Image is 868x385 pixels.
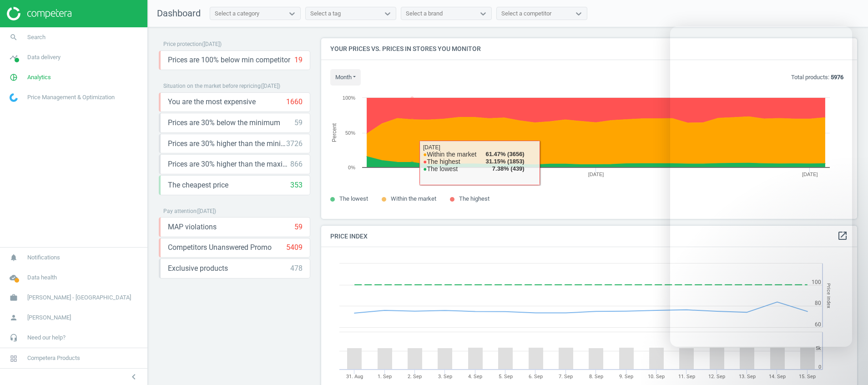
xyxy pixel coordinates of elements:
span: Analytics [27,73,51,81]
span: Prices are 100% below min competitor [168,55,290,65]
img: wGWNvw8QSZomAAAAABJRU5ErkJggg== [10,93,18,102]
tspan: 7. Sep [559,374,573,380]
text: 100% [343,95,355,101]
iframe: Intercom live chat [830,354,852,376]
i: headset_mic [5,329,22,346]
i: cloud_done [5,269,22,286]
text: 5k [816,345,821,351]
span: Notifications [27,253,60,262]
tspan: 15. Sep [799,374,816,380]
span: Competitors Unanswered Promo [168,243,272,253]
span: Search [27,33,45,41]
span: Competera Products [27,354,80,362]
iframe: Intercom live chat [670,26,852,347]
div: 1660 [286,97,303,107]
tspan: 11. Sep [678,374,695,380]
span: MAP violations [168,222,217,232]
i: timeline [5,49,22,66]
h4: Your prices vs. prices in stores you monitor [321,38,857,60]
div: Select a competitor [501,10,551,18]
div: 866 [290,159,303,169]
i: notifications [5,249,22,266]
div: 478 [290,263,303,274]
div: 19 [294,55,303,65]
span: Within the market [391,195,436,202]
i: search [5,29,22,46]
span: Prices are 30% higher than the minimum [168,139,286,149]
div: 59 [294,222,303,232]
div: 59 [294,118,303,128]
i: work [5,289,22,306]
span: You are the most expensive [168,97,256,107]
span: Data delivery [27,53,61,61]
span: [PERSON_NAME] - [GEOGRAPHIC_DATA] [27,294,131,302]
button: chevron_left [122,371,145,383]
i: person [5,309,22,326]
i: pie_chart_outlined [5,69,22,86]
span: Prices are 30% higher than the maximal [168,159,290,169]
div: Select a brand [406,10,443,18]
tspan: 1. Sep [378,374,392,380]
text: 0% [348,165,355,170]
span: The cheapest price [168,180,228,190]
div: 3726 [286,139,303,149]
span: Price Management & Optimization [27,93,115,101]
tspan: 12. Sep [708,374,725,380]
div: Select a category [215,10,259,18]
span: Data health [27,274,57,282]
tspan: 8. Sep [589,374,603,380]
span: Need our help? [27,334,66,342]
tspan: 3. Sep [438,374,452,380]
span: Price protection [163,41,202,47]
span: The highest [459,195,490,202]
text: 50% [345,130,355,136]
span: ( [DATE] ) [202,41,222,47]
span: Pay attention [163,208,197,214]
span: Situation on the market before repricing [163,83,261,89]
span: ( [DATE] ) [197,208,216,214]
span: Dashboard [157,8,201,19]
tspan: 10. Sep [648,374,665,380]
h4: Price Index [321,226,857,247]
tspan: [DATE] [588,172,604,177]
tspan: 5. Sep [499,374,513,380]
tspan: 2. Sep [408,374,422,380]
tspan: 14. Sep [769,374,786,380]
tspan: 31. Aug [346,374,363,380]
span: The lowest [339,195,368,202]
img: ajHJNr6hYgQAAAAASUVORK5CYII= [7,7,71,20]
div: Select a tag [310,10,341,18]
div: 5409 [286,243,303,253]
text: 0 [818,364,821,370]
tspan: Percent [331,123,338,142]
button: month [330,69,361,86]
span: [PERSON_NAME] [27,314,71,322]
tspan: 13. Sep [739,374,756,380]
span: ( [DATE] ) [261,83,280,89]
tspan: 6. Sep [529,374,543,380]
div: 353 [290,180,303,190]
tspan: 9. Sep [619,374,633,380]
span: Exclusive products [168,263,228,274]
span: Prices are 30% below the minimum [168,118,280,128]
tspan: 4. Sep [468,374,482,380]
i: chevron_left [128,371,139,382]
